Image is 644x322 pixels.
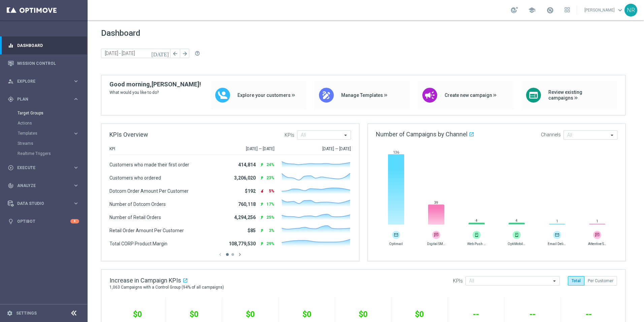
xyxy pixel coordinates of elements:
button: Templates keyboard_arrow_right [18,131,79,136]
div: NR [624,4,637,17]
a: Settings [16,311,37,315]
a: Optibot [17,212,70,230]
span: Execute [17,166,73,170]
button: lightbulb Optibot 4 [7,219,79,224]
i: lightbulb [8,218,14,224]
span: Analyze [17,184,73,188]
button: person_search Explore keyboard_arrow_right [7,79,79,84]
i: play_circle_outline [8,165,14,171]
a: Target Groups [18,110,70,116]
button: Mission Control [7,61,79,66]
div: Mission Control [8,54,79,72]
i: person_search [8,78,14,84]
a: [PERSON_NAME]keyboard_arrow_down [584,5,624,15]
div: Dashboard [8,36,79,54]
div: Actions [18,118,87,128]
div: Streams [18,138,87,149]
span: Data Studio [17,202,73,206]
i: keyboard_arrow_right [73,130,79,137]
button: gps_fixed Plan keyboard_arrow_right [7,97,79,102]
div: Analyze [8,183,73,189]
a: Mission Control [17,54,79,72]
button: equalizer Dashboard [7,43,79,48]
span: Explore [17,79,73,83]
i: gps_fixed [8,96,14,102]
div: Templates [18,128,87,138]
span: school [528,6,536,14]
i: track_changes [8,183,14,189]
i: keyboard_arrow_right [73,200,79,207]
i: keyboard_arrow_right [73,182,79,189]
i: settings [7,310,13,316]
i: equalizer [8,43,14,49]
span: keyboard_arrow_down [616,6,624,14]
div: Explore [8,78,73,84]
div: 4 [70,219,79,223]
a: Realtime Triggers [18,151,70,156]
div: Plan [8,96,73,102]
button: track_changes Analyze keyboard_arrow_right [7,183,79,188]
div: Target Groups [18,108,87,118]
i: keyboard_arrow_right [73,78,79,84]
div: Templates [18,131,73,135]
i: keyboard_arrow_right [73,96,79,102]
div: Optibot [8,212,79,230]
button: play_circle_outline Execute keyboard_arrow_right [7,165,79,170]
div: Execute [8,165,73,171]
a: Actions [18,120,70,126]
a: Dashboard [17,36,79,54]
div: Data Studio [8,200,73,207]
button: Data Studio keyboard_arrow_right [7,201,79,206]
span: Plan [17,97,73,101]
a: Streams [18,141,70,146]
span: Templates [18,131,66,135]
div: Realtime Triggers [18,149,87,159]
i: keyboard_arrow_right [73,164,79,171]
